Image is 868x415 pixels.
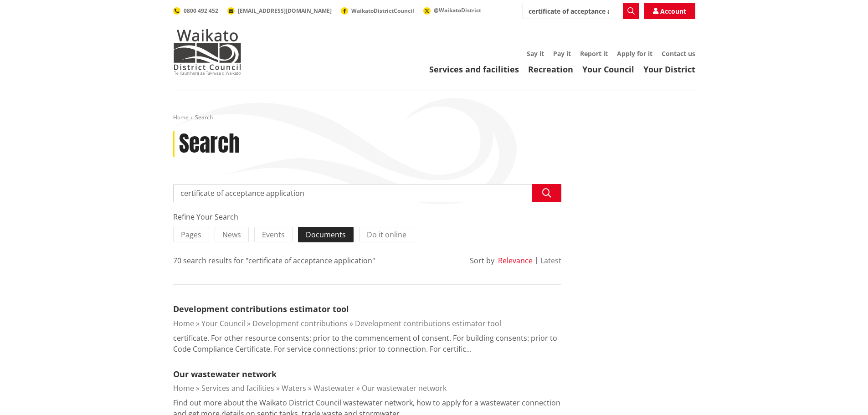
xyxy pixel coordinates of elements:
a: Waters [282,383,306,393]
div: Refine Your Search [173,211,561,222]
a: Development contributions [252,318,348,328]
a: [EMAIL_ADDRESS][DOMAIN_NAME] [227,7,332,15]
a: Development contributions estimator tool [355,318,501,328]
span: News [222,230,241,240]
img: Waikato District Council - Te Kaunihera aa Takiwaa o Waikato [173,29,241,75]
span: [EMAIL_ADDRESS][DOMAIN_NAME] [238,7,332,15]
a: WaikatoDistrictCouncil [341,7,414,15]
input: Search input [523,3,639,19]
span: WaikatoDistrictCouncil [351,7,414,15]
span: 0800 492 452 [184,7,218,15]
a: Your Council [582,64,634,75]
a: Your Council [201,318,245,328]
a: Pay it [553,49,571,58]
a: Account [644,3,695,19]
a: Your District [643,64,695,75]
a: 0800 492 452 [173,7,218,15]
span: @WaikatoDistrict [434,6,481,14]
a: Report it [580,49,608,58]
span: Events [262,230,285,240]
span: Pages [181,230,201,240]
a: Apply for it [617,49,652,58]
iframe: Messenger Launcher [826,377,859,410]
input: Search input [173,184,561,202]
h1: Search [179,131,240,157]
p: certificate. For other resource consents: prior to the commencement of consent. For building cons... [173,333,561,354]
span: Do it online [367,230,406,240]
a: Say it [527,49,544,58]
span: Documents [306,230,346,240]
a: Home [173,383,194,393]
a: Recreation [528,64,573,75]
a: @WaikatoDistrict [423,6,481,14]
a: Our wastewater network [362,383,447,393]
a: Home [173,113,189,121]
a: Services and facilities [201,383,274,393]
a: Wastewater [313,383,354,393]
a: Development contributions estimator tool [173,303,349,314]
button: Latest [540,256,561,265]
div: Sort by [470,255,494,266]
a: Home [173,318,194,328]
a: Services and facilities [429,64,519,75]
a: Contact us [662,49,695,58]
a: Our wastewater network [173,369,277,379]
div: 70 search results for "certificate of acceptance application" [173,255,375,266]
nav: breadcrumb [173,114,695,122]
button: Relevance [498,256,533,265]
span: Search [195,113,213,121]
